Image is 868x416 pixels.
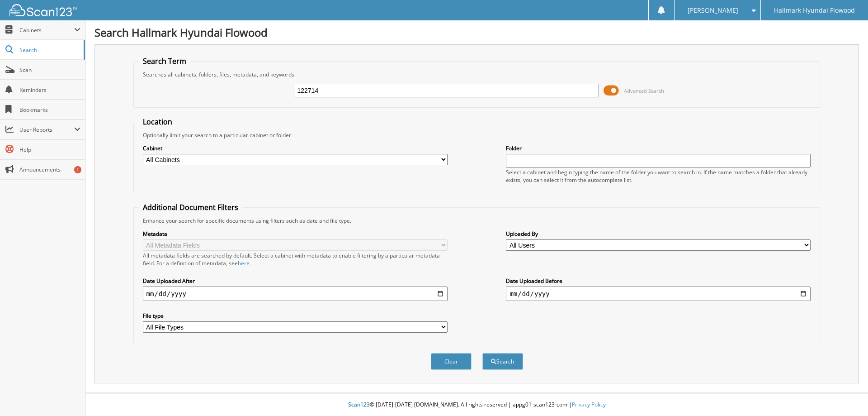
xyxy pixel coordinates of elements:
div: Enhance your search for specific documents using filters such as date and file type. [138,217,816,225]
label: Uploaded By [506,230,811,238]
input: start [143,287,448,301]
div: All metadata fields are searched by default. Select a cabinet with metadata to enable filtering b... [143,252,448,267]
div: Select a cabinet and begin typing the name of the folder you want to search in. If the name match... [506,168,811,184]
label: Date Uploaded After [143,277,448,285]
span: Cabinets [19,26,74,34]
span: Advanced Search [624,87,664,94]
div: © [DATE]-[DATE] [DOMAIN_NAME]. All rights reserved | appg01-scan123-com | [85,394,868,416]
h1: Search Hallmark Hyundai Flowood [94,25,859,40]
span: User Reports [19,126,74,134]
a: here [238,259,250,267]
a: Privacy Policy [572,401,606,408]
div: Searches all cabinets, folders, files, metadata, and keywords [138,71,816,78]
span: Scan [19,66,80,74]
label: Cabinet [143,144,448,152]
label: Folder [506,144,811,152]
span: Scan123 [348,401,370,408]
span: Help [19,146,80,153]
span: Search [19,46,79,54]
input: end [506,287,811,301]
img: scan123-logo-white.svg [9,4,77,16]
button: Clear [431,353,472,370]
div: Optionally limit your search to a particular cabinet or folder [138,131,816,139]
span: Bookmarks [19,106,80,114]
div: 1 [74,166,81,173]
button: Search [482,353,523,370]
legend: Search Term [138,56,191,66]
label: Date Uploaded Before [506,277,811,285]
span: Reminders [19,86,80,94]
iframe: Chat Widget [823,373,868,416]
legend: Location [138,117,177,127]
label: Metadata [143,230,448,238]
label: File type [143,312,448,320]
span: Hallmark Hyundai Flowood [774,8,855,13]
legend: Additional Document Filters [138,202,243,212]
span: [PERSON_NAME] [688,8,738,13]
span: Announcements [19,166,80,173]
